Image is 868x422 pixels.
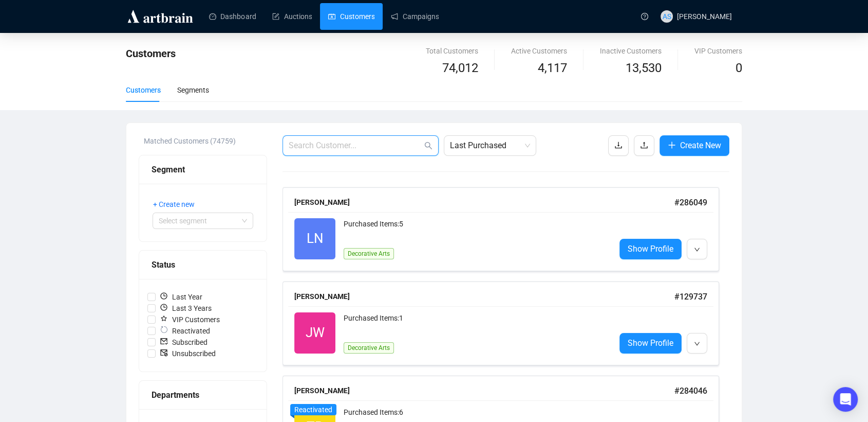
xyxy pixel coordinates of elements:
[833,387,858,412] div: Open Intercom Messenger
[450,136,530,155] span: Last Purchased
[677,12,732,21] span: [PERSON_NAME]
[282,282,729,365] a: [PERSON_NAME]#129737JWPurchased Items:1Decorative ArtsShow Profile
[694,341,700,347] span: down
[680,139,721,152] span: Create New
[294,406,332,414] span: Reactivated
[628,337,673,349] span: Show Profile
[294,197,674,208] div: [PERSON_NAME]
[511,45,567,57] div: Active Customers
[153,196,203,213] button: + Create new
[442,59,478,78] span: 74,012
[600,45,662,57] div: Inactive Customers
[156,303,216,314] span: Last 3 Years
[614,141,622,149] span: download
[126,84,161,96] div: Customers
[641,13,648,20] span: question-circle
[344,312,607,333] div: Purchased Items: 1
[628,242,673,255] span: Show Profile
[307,228,324,249] span: LN
[289,139,422,152] input: Search Customer...
[156,325,214,337] span: Reactivated
[294,291,674,302] div: [PERSON_NAME]
[209,3,256,30] a: Dashboard
[152,389,254,401] div: Departments
[126,47,176,60] span: Customers
[153,199,195,210] span: + Create new
[674,198,707,207] span: # 286049
[272,3,312,30] a: Auctions
[156,314,224,325] span: VIP Customers
[156,337,212,348] span: Subscribed
[344,218,607,239] div: Purchased Items: 5
[156,348,220,359] span: Unsubscribed
[144,135,267,147] div: Matched Customers (74759)
[152,258,254,271] div: Status
[694,247,700,253] span: down
[391,3,439,30] a: Campaigns
[694,45,742,57] div: VIP Customers
[328,3,374,30] a: Customers
[426,45,478,57] div: Total Customers
[674,386,707,396] span: # 284046
[619,333,682,354] a: Show Profile
[156,291,206,303] span: Last Year
[282,187,729,271] a: [PERSON_NAME]#286049LNPurchased Items:5Decorative ArtsShow Profile
[294,385,674,396] div: [PERSON_NAME]
[640,141,648,149] span: upload
[538,59,567,78] span: 4,117
[663,11,671,22] span: AS
[344,248,394,259] span: Decorative Arts
[668,141,676,149] span: plus
[177,84,209,96] div: Segments
[126,8,195,25] img: logo
[424,142,432,150] span: search
[659,135,729,156] button: Create New
[626,59,662,78] span: 13,530
[344,342,394,354] span: Decorative Arts
[306,322,325,343] span: JW
[674,292,707,302] span: # 129737
[619,239,682,259] a: Show Profile
[152,163,254,176] div: Segment
[735,61,742,75] span: 0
